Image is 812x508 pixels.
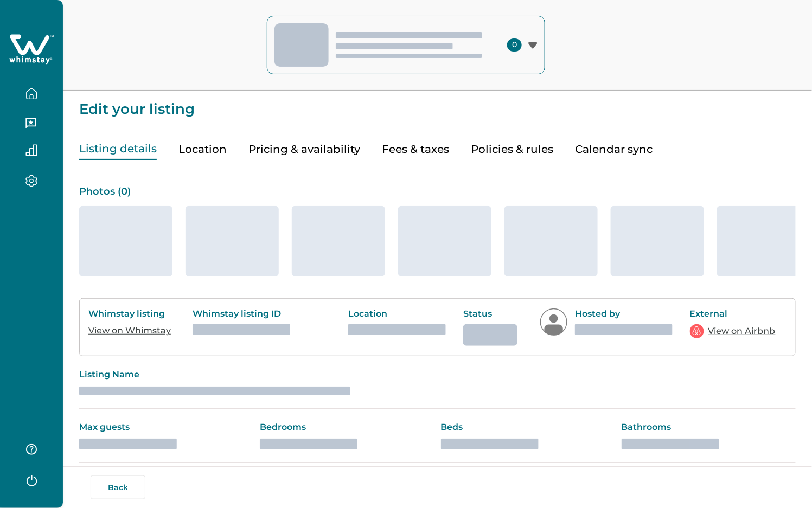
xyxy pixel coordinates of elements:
[463,308,523,319] p: Status
[88,308,175,319] p: Whimstay listing
[622,422,796,433] p: Bathrooms
[248,138,360,160] button: Pricing & availability
[575,138,653,160] button: Calendar sync
[79,187,796,197] p: Photos ( 0 )
[708,325,776,338] a: View on Airbnb
[91,475,145,499] button: Back
[441,422,615,433] p: Beds
[471,138,553,160] button: Policies & rules
[507,38,522,52] span: 0
[79,91,796,117] p: Edit your listing
[690,308,777,319] p: External
[348,308,446,319] p: Location
[575,308,673,319] p: Hosted by
[178,138,227,160] button: Location
[79,422,253,433] p: Max guests
[267,16,545,74] button: 0
[260,422,434,433] p: Bedrooms
[79,369,796,380] p: Listing Name
[79,138,157,160] button: Listing details
[382,138,449,160] button: Fees & taxes
[88,325,171,336] a: View on Whimstay
[193,308,331,319] p: Whimstay listing ID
